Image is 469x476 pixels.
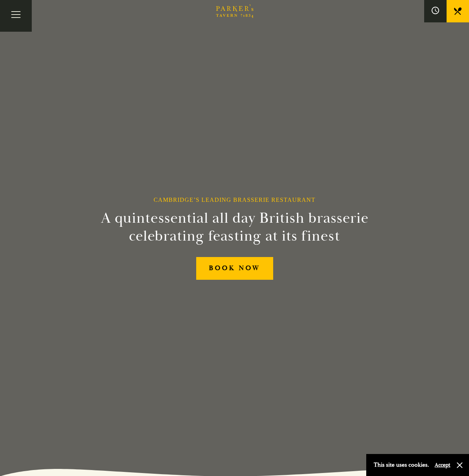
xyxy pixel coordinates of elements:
[435,461,450,469] button: Accept
[154,196,315,203] h1: Cambridge’s Leading Brasserie Restaurant
[64,209,405,245] h2: A quintessential all day British brasserie celebrating feasting at its finest
[196,257,273,280] a: BOOK NOW
[456,461,463,469] button: Close and accept
[374,460,429,470] p: This site uses cookies.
